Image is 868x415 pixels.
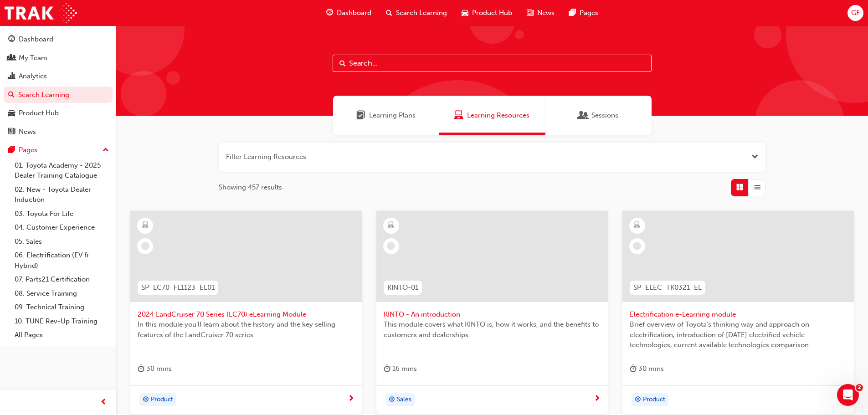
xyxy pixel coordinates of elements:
[454,110,463,121] span: Learning Resources
[4,31,113,48] a: Dashboard
[130,211,362,414] a: SP_LC70_FL1123_EL012024 LandCruiser 70 Series (LC70) eLearning ModuleIn this module you'll learn ...
[348,395,354,403] span: next-icon
[100,397,107,408] span: prev-icon
[11,248,113,272] a: 06. Electrification (EV & Hybrid)
[519,4,562,22] a: news-iconNews
[11,220,113,235] a: 04. Customer Experience
[376,211,608,414] a: KINTO-01KINTO - An introductionThis module covers what KINTO is, how it works, and the benefits t...
[454,4,519,22] a: car-iconProduct Hub
[754,182,760,193] span: List
[633,242,641,250] span: learningRecordVerb_NONE-icon
[562,4,606,22] a: pages-iconPages
[633,282,702,293] span: SP_ELEC_TK0321_EL
[5,3,77,23] img: Trak
[19,53,47,63] div: My Team
[11,235,113,249] a: 05. Sales
[387,242,395,250] span: learningRecordVerb_NONE-icon
[142,220,149,231] span: learningResourceType_ELEARNING-icon
[579,110,588,121] span: Sessions
[396,8,447,18] span: Search Learning
[4,142,113,159] button: Pages
[138,363,144,374] span: duration-icon
[384,363,390,374] span: duration-icon
[635,394,641,406] span: target-icon
[591,110,618,121] span: Sessions
[337,8,371,18] span: Dashboard
[8,109,15,118] span: car-icon
[537,8,555,18] span: News
[369,110,416,121] span: Learning Plans
[4,123,113,140] a: News
[387,282,418,293] span: KINTO-01
[467,110,529,121] span: Learning Resources
[333,55,652,72] input: Search...
[837,384,859,406] iframe: Intercom live chat
[384,363,417,374] div: 16 mins
[630,319,847,350] span: Brief overview of Toyota’s thinking way and approach on electrification, introduction of [DATE] e...
[4,50,113,67] a: My Team
[339,58,346,69] span: Search
[326,7,333,19] span: guage-icon
[333,96,439,135] a: Learning PlansLearning Plans
[138,309,354,320] span: 2024 LandCruiser 70 Series (LC70) eLearning Module
[472,8,512,18] span: Product Hub
[4,105,113,122] a: Product Hub
[8,72,15,81] span: chart-icon
[851,8,860,18] span: GF
[622,211,854,414] a: SP_ELEC_TK0321_ELElectrification e-Learning moduleBrief overview of Toyota’s thinking way and app...
[143,394,149,406] span: target-icon
[630,309,847,320] span: Electrification e-Learning module
[384,319,601,340] span: This module covers what KINTO is, how it works, and the benefits to customers and dealerships.
[630,363,637,374] span: duration-icon
[397,395,411,405] span: Sales
[19,127,36,137] div: News
[634,220,640,231] span: learningResourceType_ELEARNING-icon
[439,96,545,135] a: Learning ResourcesLearning Resources
[643,395,665,405] span: Product
[11,207,113,221] a: 03. Toyota For Life
[4,29,113,142] button: DashboardMy TeamAnalyticsSearch LearningProduct HubNews
[219,182,282,193] span: Showing 457 results
[4,68,113,85] a: Analytics
[630,363,664,374] div: 30 mins
[8,91,15,99] span: search-icon
[8,128,15,136] span: news-icon
[19,145,37,155] div: Pages
[8,146,15,154] span: pages-icon
[4,87,113,103] a: Search Learning
[527,7,534,19] span: news-icon
[141,282,215,293] span: SP_LC70_FL1123_EL01
[11,314,113,328] a: 10. TUNE Rev-Up Training
[11,159,113,183] a: 01. Toyota Academy - 2025 Dealer Training Catalogue
[19,108,59,118] div: Product Hub
[11,328,113,342] a: All Pages
[19,71,47,82] div: Analytics
[736,182,743,193] span: Grid
[388,220,394,231] span: learningResourceType_ELEARNING-icon
[386,7,392,19] span: search-icon
[462,7,468,19] span: car-icon
[138,363,172,374] div: 30 mins
[569,7,576,19] span: pages-icon
[751,152,758,162] button: Open the filter
[11,287,113,301] a: 08. Service Training
[594,395,601,403] span: next-icon
[138,319,354,340] span: In this module you'll learn about the history and the key selling features of the LandCruiser 70 ...
[384,309,601,320] span: KINTO - An introduction
[8,54,15,62] span: people-icon
[19,34,53,45] div: Dashboard
[856,384,863,391] span: 2
[379,4,454,22] a: search-iconSearch Learning
[545,96,652,135] a: SessionsSessions
[11,183,113,207] a: 02. New - Toyota Dealer Induction
[151,395,173,405] span: Product
[11,272,113,287] a: 07. Parts21 Certification
[580,8,598,18] span: Pages
[8,36,15,44] span: guage-icon
[141,242,149,250] span: learningRecordVerb_NONE-icon
[356,110,365,121] span: Learning Plans
[11,300,113,314] a: 09. Technical Training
